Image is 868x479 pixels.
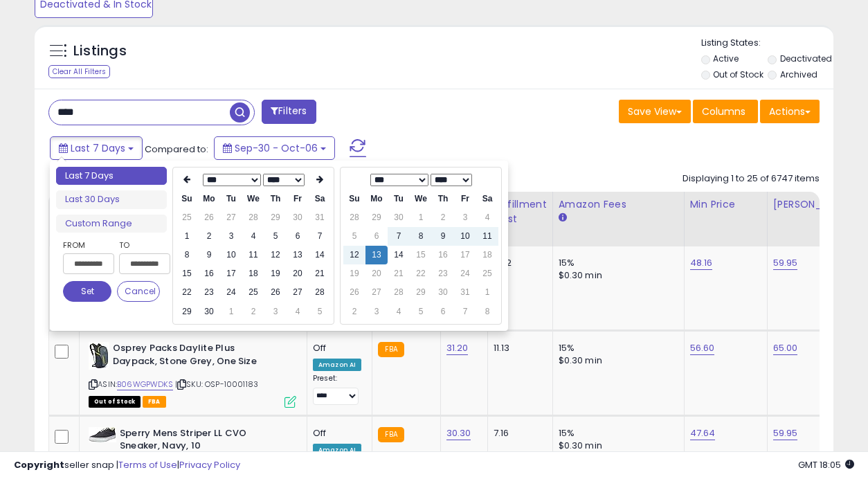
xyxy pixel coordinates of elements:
[179,458,240,471] a: Privacy Policy
[365,283,388,302] td: 27
[690,341,715,355] a: 56.60
[176,190,198,208] th: Su
[145,143,208,156] span: Compared to:
[690,256,713,270] a: 48.16
[198,227,220,246] td: 2
[365,190,388,208] th: Mo
[388,227,410,246] td: 7
[365,264,388,283] td: 20
[264,190,287,208] th: Th
[63,281,111,302] button: Set
[117,281,160,302] button: Cancel
[476,227,498,246] td: 11
[559,427,673,440] div: 15%
[120,427,288,456] b: Sperry Mens Striper LL CVO Sneaker, Navy, 10
[343,208,365,227] td: 28
[476,264,498,283] td: 25
[176,227,198,246] td: 1
[287,283,309,302] td: 27
[702,105,745,118] span: Columns
[476,190,498,208] th: Sa
[388,190,410,208] th: Tu
[264,208,287,227] td: 29
[559,354,673,367] div: $0.30 min
[309,246,331,264] td: 14
[89,427,116,442] img: 41iFjd4J+1L._SL40_.jpg
[50,136,143,160] button: Last 7 Days
[264,227,287,246] td: 5
[242,227,264,246] td: 4
[454,208,476,227] td: 3
[476,208,498,227] td: 4
[432,190,454,208] th: Th
[214,136,335,160] button: Sep-30 - Oct-06
[220,208,242,227] td: 27
[309,264,331,283] td: 21
[198,283,220,302] td: 23
[559,257,673,269] div: 15%
[476,302,498,321] td: 8
[343,264,365,283] td: 19
[313,374,361,405] div: Preset:
[559,342,673,354] div: 15%
[388,283,410,302] td: 28
[388,246,410,264] td: 14
[73,42,127,61] h5: Listings
[760,100,820,123] button: Actions
[432,283,454,302] td: 30
[365,302,388,321] td: 3
[454,302,476,321] td: 7
[693,100,758,123] button: Columns
[220,227,242,246] td: 3
[454,264,476,283] td: 24
[410,264,432,283] td: 22
[432,302,454,321] td: 6
[410,227,432,246] td: 8
[343,227,365,246] td: 5
[264,264,287,283] td: 19
[264,283,287,302] td: 26
[713,53,739,64] label: Active
[176,302,198,321] td: 29
[494,427,542,440] div: 7.16
[713,69,763,80] label: Out of Stock
[89,342,109,370] img: 41dRgfIh7nL._SL40_.jpg
[242,302,264,321] td: 2
[365,227,388,246] td: 6
[198,302,220,321] td: 30
[690,426,716,440] a: 47.64
[113,342,281,371] b: Osprey Packs Daylite Plus Daypack, Stone Grey, One Size
[89,342,296,406] div: ASIN:
[14,459,240,472] div: seller snap | |
[701,37,834,50] p: Listing States:
[682,172,820,186] div: Displaying 1 to 25 of 6747 items
[365,246,388,264] td: 13
[476,246,498,264] td: 18
[242,283,264,302] td: 25
[235,141,318,155] span: Sep-30 - Oct-06
[378,342,404,357] small: FBA
[388,264,410,283] td: 21
[454,246,476,264] td: 17
[559,212,567,224] small: Amazon Fees.
[176,208,198,227] td: 25
[410,246,432,264] td: 15
[220,283,242,302] td: 24
[432,227,454,246] td: 9
[198,246,220,264] td: 9
[242,190,264,208] th: We
[119,238,160,252] label: To
[56,215,167,233] li: Custom Range
[264,302,287,321] td: 3
[476,283,498,302] td: 1
[454,283,476,302] td: 31
[410,302,432,321] td: 5
[242,208,264,227] td: 28
[176,283,198,302] td: 22
[559,197,678,212] div: Amazon Fees
[365,208,388,227] td: 29
[343,190,365,208] th: Su
[494,257,542,269] div: 7.32
[432,208,454,227] td: 2
[48,65,110,78] div: Clear All Filters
